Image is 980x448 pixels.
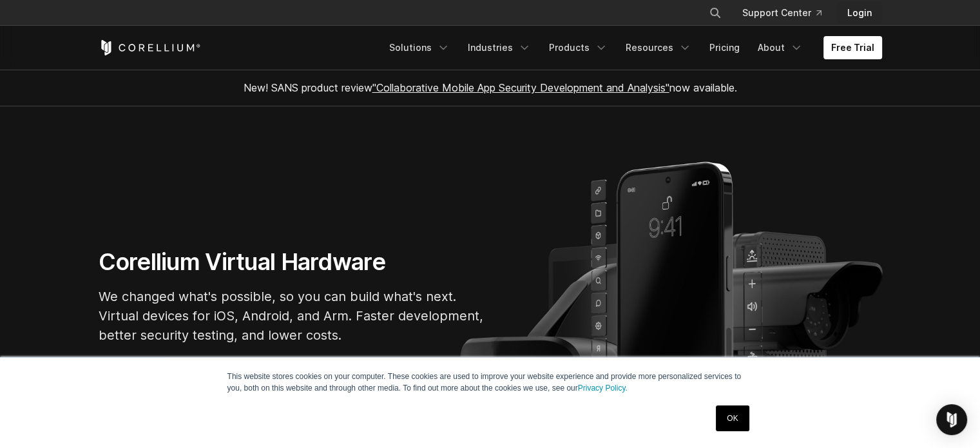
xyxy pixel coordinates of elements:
h1: Corellium Virtual Hardware [99,248,485,277]
a: Industries [460,36,539,59]
a: Privacy Policy. [578,384,628,393]
a: Support Center [732,1,832,24]
button: Search [704,1,727,24]
div: Open Intercom Messenger [936,404,967,435]
span: New! SANS product review now available. [244,81,737,94]
a: Solutions [381,36,457,59]
div: Navigation Menu [381,36,882,59]
p: We changed what's possible, so you can build what's next. Virtual devices for iOS, Android, and A... [99,287,485,345]
a: Free Trial [823,36,882,59]
a: Pricing [702,36,747,59]
a: Login [837,1,882,24]
a: OK [716,405,749,431]
a: Products [541,36,615,59]
p: This website stores cookies on your computer. These cookies are used to improve your website expe... [227,371,753,394]
a: Resources [618,36,699,59]
a: About [750,36,811,59]
div: Navigation Menu [693,1,882,24]
a: Corellium Home [99,40,201,55]
a: "Collaborative Mobile App Security Development and Analysis" [372,81,669,94]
